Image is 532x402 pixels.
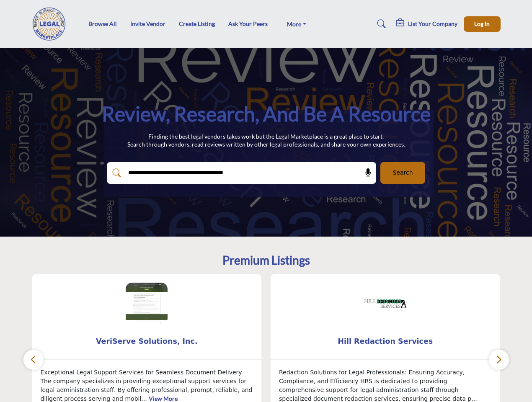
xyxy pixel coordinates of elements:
a: View More [149,395,178,402]
span: Search [393,168,413,177]
a: Invite Vendor [130,20,165,27]
div: List Your Company [396,19,457,29]
span: Hill Redaction Services [283,336,488,347]
h5: List Your Company [408,20,457,28]
span: Search by Voice [358,169,372,177]
b: VeriServe Solutions, Inc. [45,330,249,353]
a: Browse All [88,20,117,27]
b: Hill Redaction Services [283,330,488,353]
a: Hill Redaction Services [271,330,500,353]
a: VeriServe Solutions, Inc. [32,330,262,353]
h1: Review, Research, and be a Resource [102,101,431,127]
img: Hill Redaction Services [364,283,406,325]
img: VeriServe Solutions, Inc. [126,283,168,325]
button: Search [380,162,425,184]
a: Create Listing [179,20,215,27]
img: Site Logo [32,7,71,41]
p: Finding the best legal vendors takes work but the Legal Marketplace is a great place to start. [127,132,405,141]
span: ... [471,395,477,402]
span: Log In [474,20,490,27]
span: ... [141,395,147,402]
a: More [281,18,312,30]
a: Ask Your Peers [228,20,268,27]
button: Log In [464,16,501,32]
h2: Premium Listings [222,253,310,268]
span: VeriServe Solutions, Inc. [45,336,249,347]
a: Search [369,17,391,31]
p: Search through vendors, read reviews written by other legal professionals, and share your own exp... [127,140,405,149]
